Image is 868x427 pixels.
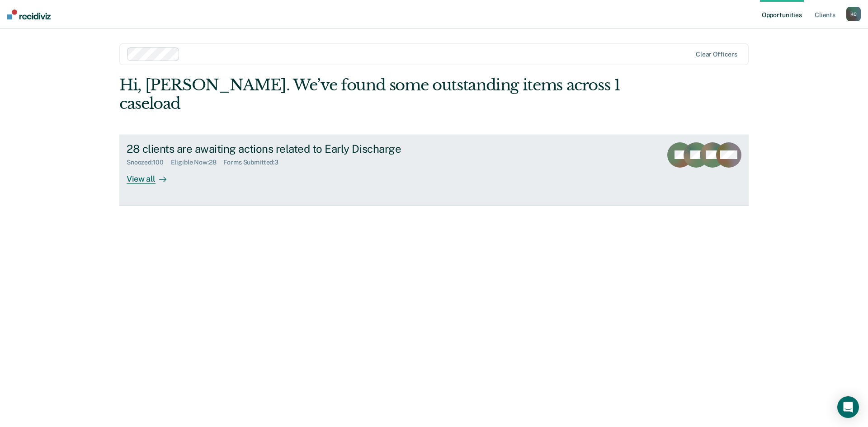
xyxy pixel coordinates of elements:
a: 28 clients are awaiting actions related to Early DischargeSnoozed:100Eligible Now:28Forms Submitt... [119,135,749,206]
div: View all [127,166,177,184]
div: Forms Submitted : 3 [223,159,286,166]
div: Snoozed : 100 [127,159,171,166]
button: KC [846,7,861,21]
img: Recidiviz [7,9,51,19]
div: Eligible Now : 28 [171,159,224,166]
div: 28 clients are awaiting actions related to Early Discharge [127,142,444,155]
div: K C [846,7,861,21]
div: Open Intercom Messenger [837,396,859,418]
div: Hi, [PERSON_NAME]. We’ve found some outstanding items across 1 caseload [119,76,623,113]
div: Clear officers [696,51,737,58]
